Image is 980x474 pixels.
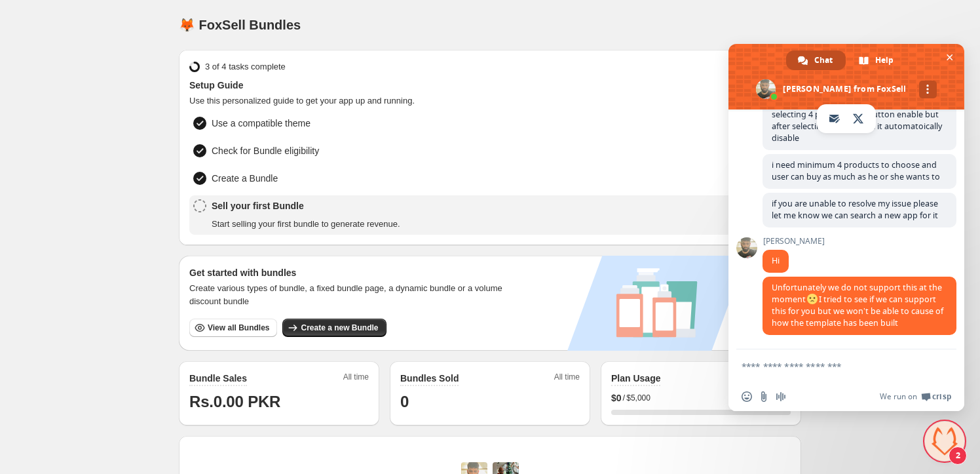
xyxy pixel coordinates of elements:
span: Send a file [759,391,769,402]
h1: 0 [400,391,580,412]
div: / [611,391,791,405]
a: Chat [786,50,846,70]
span: Help [875,50,894,70]
a: Help [847,50,907,70]
h2: Bundles Sold [400,372,459,385]
span: Insert an emoji [742,391,752,402]
h2: Plan Usage [611,372,660,385]
span: Crisp [932,391,951,402]
span: Close chat [943,50,956,64]
span: $5,000 [626,393,650,403]
span: Chat [814,50,833,70]
button: Create a new Bundle [282,319,386,337]
span: Hi [772,255,780,266]
span: Audio message [776,391,786,402]
a: email [823,107,846,130]
span: Unfortunately we do not support this at the moment I tried to see if we can support this for you ... [772,282,943,328]
span: Start selling your first bundle to generate revenue. [212,218,400,231]
span: Create various types of bundle, a fixed bundle page, a dynamic bundle or a volume discount bundle [189,282,515,308]
a: twitter [846,107,870,130]
span: All time [343,372,369,386]
h1: 🦊 FoxSell Bundles [179,17,301,33]
span: Sell your first Bundle [212,199,400,212]
span: [PERSON_NAME] [763,237,825,246]
span: View all Bundles [208,323,269,333]
textarea: Compose your message... [742,349,925,382]
span: All time [554,372,580,386]
span: Create a Bundle [212,172,278,185]
span: Use a compatible theme [212,117,311,130]
span: 2 [949,446,967,465]
h1: Rs.0.00 PKR [189,391,369,412]
span: Setup Guide [189,79,791,92]
a: We run onCrisp [880,391,951,402]
a: Close chat [925,422,964,461]
h2: Bundle Sales [189,372,247,385]
button: View all Bundles [189,319,277,337]
span: Use this personalized guide to get your app up and running. [189,94,791,108]
span: Check for Bundle eligibility [212,144,319,157]
span: 3 of 4 tasks complete [205,60,286,73]
span: if you are unable to resolve my issue please let me know we can search a new app for it [772,198,938,221]
span: Create a new Bundle [301,323,378,333]
span: i need minimum 4 products to choose and user can buy as much as he or she wants to [772,159,940,182]
span: $ 0 [611,391,622,405]
h3: Get started with bundles [189,266,515,279]
span: We run on [880,391,917,402]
